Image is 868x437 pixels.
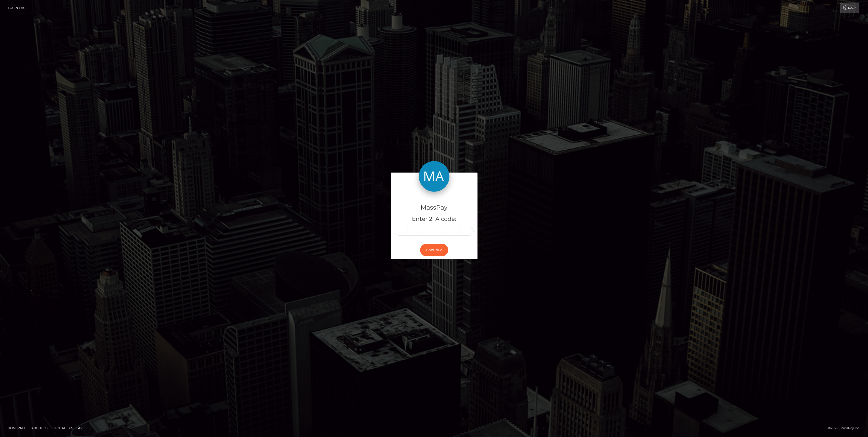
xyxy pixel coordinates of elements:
a: Login Page [8,3,28,13]
img: MassPay [419,161,449,192]
h5: Enter 2FA code: [395,215,474,223]
button: Continue [420,244,448,256]
a: Contact Us [51,424,75,432]
a: Login [840,3,859,13]
a: About Us [29,424,49,432]
div: © 2025 , MassPay Inc. [828,425,864,431]
a: API [76,424,86,432]
h4: MassPay [395,203,474,212]
a: Homepage [6,424,28,432]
